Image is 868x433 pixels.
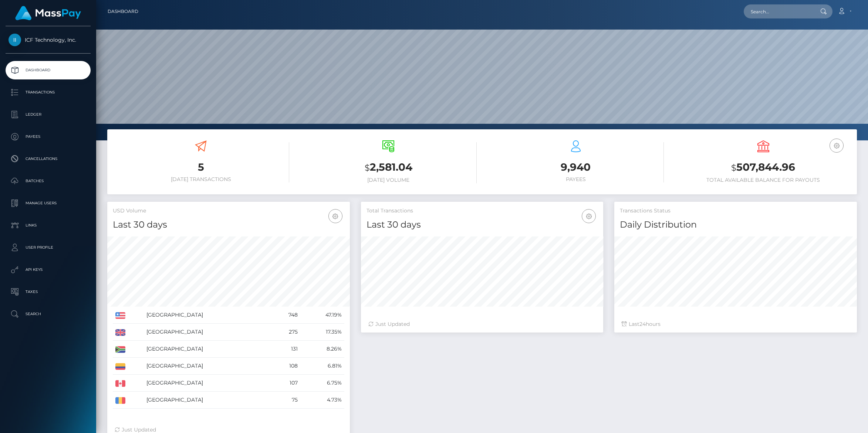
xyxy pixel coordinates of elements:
[9,153,88,164] p: Cancellations
[144,358,271,375] td: [GEOGRAPHIC_DATA]
[9,175,88,187] p: Batches
[675,177,851,183] h6: Total Available Balance for Payouts
[6,283,91,301] a: Taxes
[271,341,300,358] td: 131
[9,220,88,231] p: Links
[367,207,598,215] h5: Total Transactions
[675,160,851,175] h3: 507,844.96
[6,105,91,124] a: Ledger
[9,264,88,275] p: API Keys
[488,176,664,183] h6: Payees
[6,305,91,323] a: Search
[271,375,300,392] td: 107
[9,198,88,209] p: Manage Users
[115,329,125,336] img: GB.png
[6,150,91,168] a: Cancellations
[144,375,271,392] td: [GEOGRAPHIC_DATA]
[6,194,91,212] a: Manage Users
[639,321,646,327] span: 24
[9,34,21,46] img: ICF Technology, Inc.
[300,358,344,375] td: 6.81%
[300,177,477,183] h6: [DATE] Volume
[144,341,271,358] td: [GEOGRAPHIC_DATA]
[9,286,88,297] p: Taxes
[6,238,91,257] a: User Profile
[620,207,851,215] h5: Transactions Status
[113,160,289,174] h3: 5
[6,127,91,146] a: Payees
[113,207,344,215] h5: USD Volume
[731,163,736,173] small: $
[9,242,88,253] p: User Profile
[368,320,596,328] div: Just Updated
[744,4,813,18] input: Search...
[115,363,125,370] img: CO.png
[9,109,88,120] p: Ledger
[9,87,88,98] p: Transactions
[300,392,344,409] td: 4.73%
[113,218,344,231] h4: Last 30 days
[620,218,851,231] h4: Daily Distribution
[271,358,300,375] td: 108
[108,4,138,19] a: Dashboard
[300,375,344,392] td: 6.75%
[144,324,271,341] td: [GEOGRAPHIC_DATA]
[113,176,289,183] h6: [DATE] Transactions
[6,61,91,79] a: Dashboard
[271,392,300,409] td: 75
[300,324,344,341] td: 17.35%
[300,307,344,324] td: 47.19%
[9,65,88,76] p: Dashboard
[6,216,91,235] a: Links
[271,307,300,324] td: 748
[115,346,125,353] img: ZA.png
[115,312,125,319] img: US.png
[9,308,88,320] p: Search
[300,160,477,175] h3: 2,581.04
[622,320,850,328] div: Last hours
[9,131,88,142] p: Payees
[144,392,271,409] td: [GEOGRAPHIC_DATA]
[488,160,664,174] h3: 9,940
[15,6,81,20] img: MassPay Logo
[115,397,125,404] img: RO.png
[115,380,125,387] img: CA.png
[271,324,300,341] td: 275
[365,163,370,173] small: $
[144,307,271,324] td: [GEOGRAPHIC_DATA]
[367,218,598,231] h4: Last 30 days
[6,260,91,279] a: API Keys
[300,341,344,358] td: 8.26%
[6,37,91,43] span: ICF Technology, Inc.
[6,83,91,102] a: Transactions
[6,172,91,190] a: Batches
